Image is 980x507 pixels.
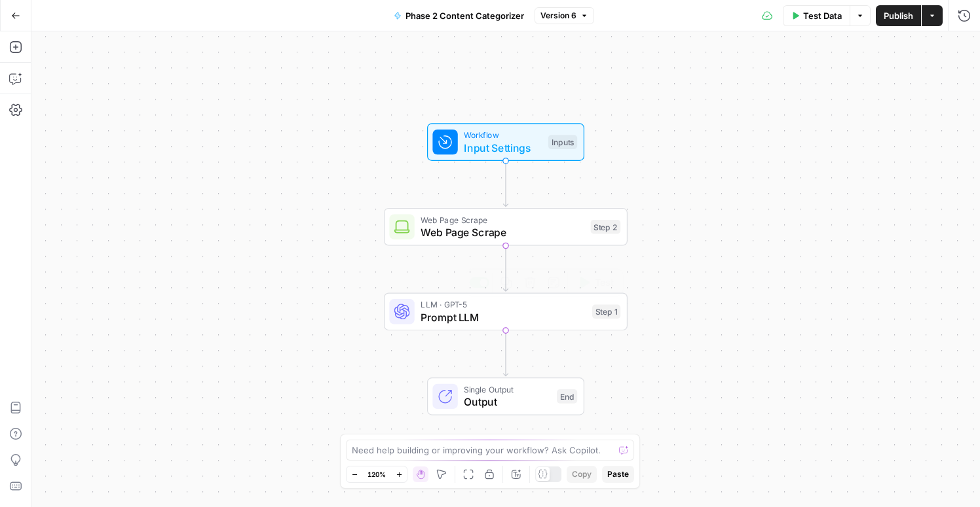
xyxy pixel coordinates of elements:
[405,9,524,22] span: Phase 2 Content Categorizer
[557,389,577,404] div: End
[421,298,586,311] span: LLM · GPT-5
[783,5,850,26] button: Test Data
[572,468,592,480] span: Copy
[421,309,586,325] span: Prompt LLM
[548,135,577,149] div: Inputs
[421,213,584,226] span: Web Page Scrape
[384,293,628,331] div: LLM · GPT-5Prompt LLMStep 1Test
[503,330,508,376] g: Edge from step_1 to end
[595,275,614,290] span: Test
[384,208,628,246] div: Web Page ScrapeWeb Page ScrapeStep 2
[464,129,542,141] span: Workflow
[384,123,628,161] div: WorkflowInput SettingsInputs
[421,224,584,240] span: Web Page Scrape
[592,305,620,319] div: Step 1
[607,468,629,480] span: Paste
[535,7,594,24] button: Version 6
[386,5,532,26] button: Phase 2 Content Categorizer
[367,469,386,480] span: 120%
[464,383,550,396] span: Single Output
[591,220,621,234] div: Step 2
[567,466,597,483] button: Copy
[384,377,628,415] div: Single OutputOutputEnd
[503,161,508,207] g: Edge from start to step_2
[602,466,634,483] button: Paste
[876,5,921,26] button: Publish
[803,9,842,22] span: Test Data
[464,140,542,156] span: Input Settings
[464,394,550,410] span: Output
[540,10,576,22] span: Version 6
[571,272,620,292] button: Test
[884,9,913,22] span: Publish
